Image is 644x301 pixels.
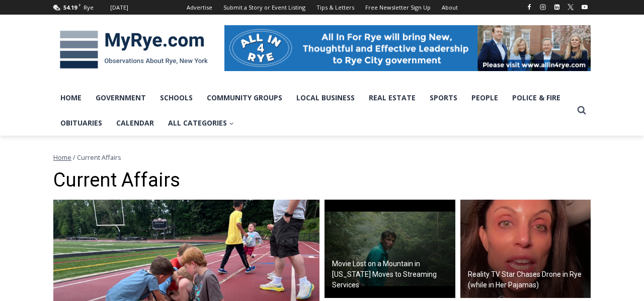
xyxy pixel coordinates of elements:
img: MyRye.com [53,24,214,76]
a: Home [53,85,89,110]
a: Schools [153,85,200,110]
span: F [78,2,81,8]
div: [DATE] [110,3,128,12]
a: All Categories [161,110,241,136]
button: View Search Form [573,101,591,119]
a: Government [89,85,153,110]
span: 54.19 [63,4,77,11]
h2: Reality TV Star Chases Drone in Rye (while in Her Pajamas) [468,269,589,290]
a: Community Groups [200,85,289,110]
a: Movie Lost on a Mountain in [US_STATE] Moves to Streaming Services [325,200,455,298]
div: Rye [84,3,94,12]
a: Linkedin [551,1,563,13]
a: YouTube [579,1,591,13]
nav: Primary Navigation [53,85,573,136]
a: X [565,1,577,13]
img: (PHOTO: The movie Lost on a Mountain in Maine about Donn Fendler, a 12 year old boy from Rye, deb... [325,200,455,298]
a: Reality TV Star Chases Drone in Rye (while in Her Pajamas) [460,200,591,298]
a: Instagram [537,1,549,13]
span: All Categories [168,117,234,129]
span: / [73,153,75,162]
a: People [464,85,505,110]
img: All in for Rye [224,25,591,71]
a: Facebook [523,1,535,13]
h2: Movie Lost on a Mountain in [US_STATE] Moves to Streaming Services [332,259,453,290]
a: Sports [423,85,464,110]
img: (PHOTO: Reality TV star and social media influencer Bethenny Frankel talking about her Rye, New Y... [460,200,591,298]
span: Current Affairs [77,153,121,162]
a: Police & Fire [505,85,568,110]
a: Real Estate [362,85,423,110]
a: Local Business [289,85,362,110]
a: Home [53,153,71,162]
nav: Breadcrumbs [53,152,591,162]
a: Calendar [109,110,161,136]
h1: Current Affairs [53,169,591,192]
a: Obituaries [53,110,109,136]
